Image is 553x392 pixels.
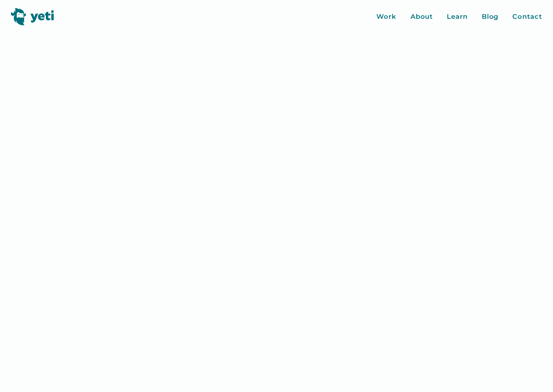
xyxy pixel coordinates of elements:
a: Contact [512,12,542,22]
a: Work [376,12,396,22]
a: Blog [482,12,499,22]
a: About [410,12,433,22]
img: Yeti logo [11,8,54,25]
a: Learn [447,12,468,22]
